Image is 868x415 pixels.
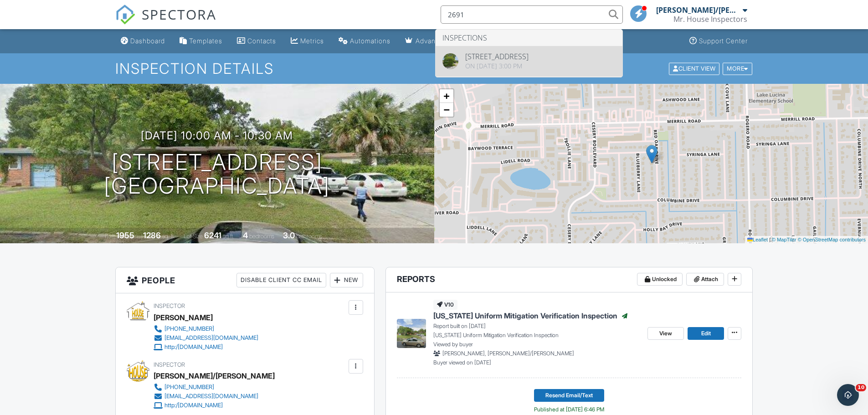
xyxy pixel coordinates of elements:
[646,145,657,164] img: Marker
[287,33,328,50] a: Metrics
[440,103,453,117] a: Zoom out
[164,393,258,400] div: [EMAIL_ADDRESS][DOMAIN_NAME]
[164,343,223,351] div: http:/[DOMAIN_NAME]
[204,231,221,240] div: 6241
[116,267,374,293] h3: People
[105,233,115,240] span: Built
[249,233,274,240] span: bedrooms
[350,37,390,45] div: Automations
[673,15,747,24] div: Mr. House Inspectors
[330,273,363,287] div: New
[115,61,753,77] h1: Inspection Details
[247,37,276,45] div: Contacts
[223,233,234,240] span: sq.ft.
[465,62,529,70] div: On [DATE] 3:00 pm
[669,62,719,75] div: Client View
[154,383,267,392] a: [PHONE_NUMBER]
[442,53,458,69] img: streetview
[130,37,165,45] div: Dashboard
[699,37,748,45] div: Support Center
[236,273,326,287] div: Disable Client CC Email
[116,231,134,240] div: 1955
[243,231,248,240] div: 4
[798,237,866,242] a: © OpenStreetMap contributors
[300,37,324,45] div: Metrics
[117,33,169,50] a: Dashboard
[154,369,275,383] div: [PERSON_NAME]/[PERSON_NAME]
[154,311,213,324] div: [PERSON_NAME]
[441,5,623,24] input: Search everything...
[154,343,258,352] a: http:/[DOMAIN_NAME]
[668,65,722,72] a: Client View
[142,5,216,24] span: SPECTORA
[184,233,203,240] span: Lot Size
[769,237,770,242] span: |
[164,384,214,391] div: [PHONE_NUMBER]
[465,53,529,60] div: [STREET_ADDRESS]
[154,302,185,309] span: Inspector
[416,37,447,45] div: Advanced
[164,325,214,333] div: [PHONE_NUMBER]
[723,62,752,75] div: More
[176,33,226,50] a: Templates
[154,333,258,343] a: [EMAIL_ADDRESS][DOMAIN_NAME]
[856,384,866,391] span: 10
[772,237,796,242] a: © MapTiler
[164,334,258,342] div: [EMAIL_ADDRESS][DOMAIN_NAME]
[283,231,295,240] div: 3.0
[143,231,161,240] div: 1286
[164,402,223,409] div: http:/[DOMAIN_NAME]
[154,392,267,401] a: [EMAIL_ADDRESS][DOMAIN_NAME]
[154,401,267,410] a: http:/[DOMAIN_NAME]
[189,37,222,45] div: Templates
[436,30,622,46] li: Inspections
[401,33,451,50] a: Advanced
[443,90,449,102] span: +
[436,46,622,77] a: [STREET_ADDRESS] On [DATE] 3:00 pm
[335,33,394,50] a: Automations (Basic)
[747,237,768,242] a: Leaflet
[440,89,453,103] a: Zoom in
[656,5,740,15] div: [PERSON_NAME]/[PERSON_NAME]
[104,150,330,199] h1: [STREET_ADDRESS] [GEOGRAPHIC_DATA]
[443,104,449,115] span: −
[686,33,751,50] a: Support Center
[154,361,185,368] span: Inspector
[115,12,216,31] a: SPECTORA
[115,5,135,25] img: The Best Home Inspection Software - Spectora
[233,33,280,50] a: Contacts
[141,129,293,142] h3: [DATE] 10:00 am - 10:30 am
[296,233,322,240] span: bathrooms
[154,324,258,333] a: [PHONE_NUMBER]
[162,233,175,240] span: sq. ft.
[837,384,859,406] iframe: Intercom live chat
